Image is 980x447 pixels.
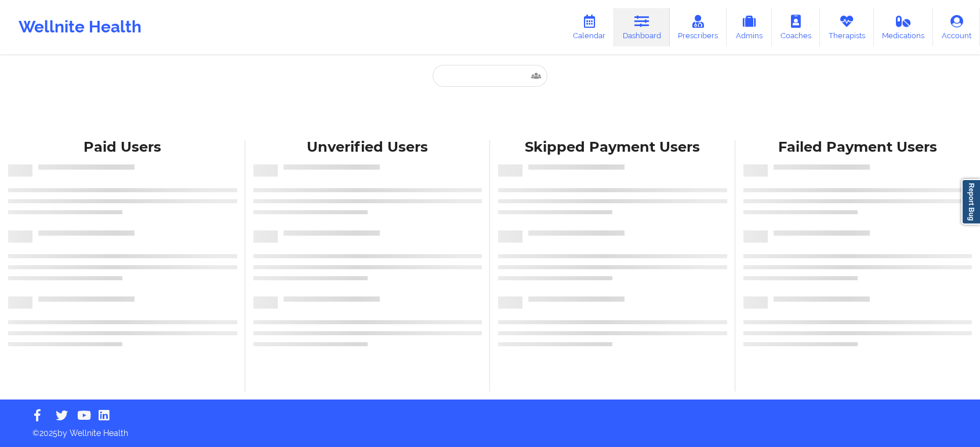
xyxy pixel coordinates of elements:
[253,138,482,156] div: Unverified Users
[933,8,980,46] a: Account
[727,8,772,46] a: Admins
[820,8,874,46] a: Therapists
[874,8,934,46] a: Medications
[614,8,670,46] a: Dashboard
[8,138,237,156] div: Paid Users
[772,8,820,46] a: Coaches
[743,138,972,156] div: Failed Payment Users
[564,8,614,46] a: Calendar
[670,8,727,46] a: Prescribers
[961,179,980,225] a: Report Bug
[24,419,956,439] p: © 2025 by Wellnite Health
[498,138,727,156] div: Skipped Payment Users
